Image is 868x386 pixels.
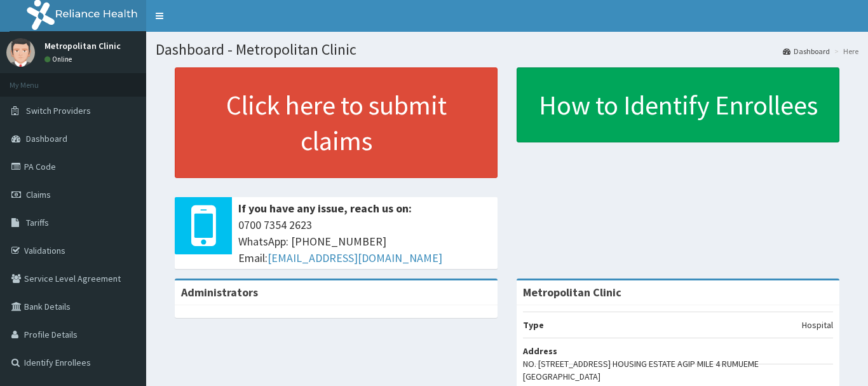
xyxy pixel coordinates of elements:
[26,189,51,200] span: Claims
[6,38,35,67] img: User Image
[268,251,442,265] a: [EMAIL_ADDRESS][DOMAIN_NAME]
[156,41,858,58] h1: Dashboard - Metropolitan Clinic
[44,55,75,64] a: Online
[238,201,412,216] b: If you have any issue, reach us on:
[802,319,833,331] p: Hospital
[26,105,91,116] span: Switch Providers
[523,319,544,331] b: Type
[175,67,498,178] a: Click here to submit claims
[26,133,67,144] span: Dashboard
[238,217,491,266] span: 0700 7354 2623 WhatsApp: [PHONE_NUMBER] Email:
[181,285,258,300] b: Administrators
[517,67,839,142] a: How to Identify Enrollees
[523,285,621,300] strong: Metropolitan Clinic
[44,41,121,50] p: Metropolitan Clinic
[831,46,858,57] li: Here
[523,357,833,383] p: NO. [STREET_ADDRESS] HOUSING ESTATE AGIP MILE 4 RUMUEME [GEOGRAPHIC_DATA]
[26,217,49,228] span: Tariffs
[523,345,557,357] b: Address
[783,46,830,57] a: Dashboard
